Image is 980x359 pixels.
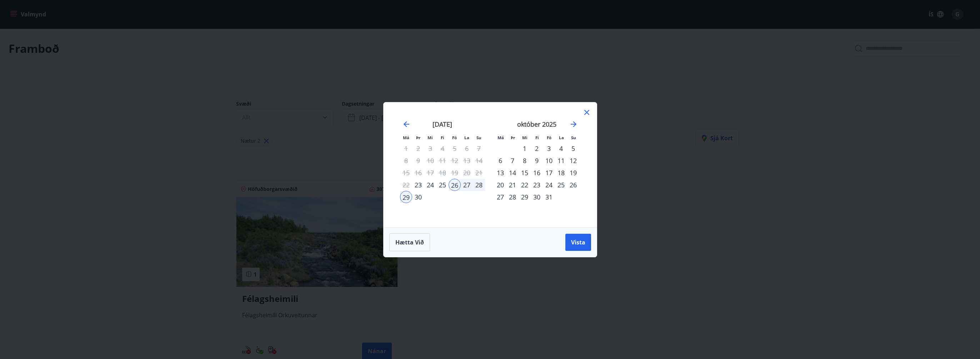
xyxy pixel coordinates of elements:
div: 27 [494,191,506,203]
div: 29 [519,191,531,203]
td: Choose laugardagur, 18. október 2025 as your check-in date. It’s available. [555,167,567,179]
td: Choose sunnudagur, 5. október 2025 as your check-in date. It’s available. [567,142,579,155]
td: Not available. fimmtudagur, 18. september 2025 [436,167,449,179]
small: Þr [511,135,515,140]
div: 16 [531,167,543,179]
td: Choose laugardagur, 4. október 2025 as your check-in date. It’s available. [555,142,567,155]
td: Choose miðvikudagur, 8. október 2025 as your check-in date. It’s available. [519,155,531,167]
button: Hætta við [389,233,430,251]
div: 28 [506,191,519,203]
div: Calendar [392,111,588,219]
div: 18 [555,167,567,179]
div: 17 [543,167,555,179]
td: Choose föstudagur, 31. október 2025 as your check-in date. It’s available. [543,191,555,203]
td: Not available. þriðjudagur, 16. september 2025 [412,167,424,179]
td: Choose laugardagur, 11. október 2025 as your check-in date. It’s available. [555,155,567,167]
td: Choose fimmtudagur, 9. október 2025 as your check-in date. It’s available. [531,155,543,167]
td: Not available. sunnudagur, 14. september 2025 [473,155,485,167]
small: Mi [427,135,433,140]
small: La [559,135,564,140]
div: 19 [567,167,579,179]
td: Not available. mánudagur, 22. september 2025 [400,179,412,191]
td: Choose miðvikudagur, 15. október 2025 as your check-in date. It’s available. [519,167,531,179]
td: Not available. þriðjudagur, 2. september 2025 [412,142,424,155]
small: Fi [535,135,539,140]
td: Choose föstudagur, 3. október 2025 as your check-in date. It’s available. [543,142,555,155]
td: Not available. miðvikudagur, 10. september 2025 [424,155,436,167]
button: Vista [565,234,591,251]
div: 24 [543,179,555,191]
td: Choose miðvikudagur, 24. september 2025 as your check-in date. It’s available. [424,179,436,191]
td: Not available. mánudagur, 15. september 2025 [400,167,412,179]
td: Not available. mánudagur, 1. september 2025 [400,142,412,155]
td: Not available. miðvikudagur, 3. september 2025 [424,142,436,155]
div: 2 [531,142,543,155]
td: Not available. föstudagur, 12. september 2025 [449,155,461,167]
div: 22 [519,179,531,191]
td: Choose mánudagur, 27. október 2025 as your check-in date. It’s available. [494,191,506,203]
div: 13 [494,167,506,179]
span: Hætta við [395,238,424,246]
td: Choose föstudagur, 24. október 2025 as your check-in date. It’s available. [543,179,555,191]
div: 14 [506,167,519,179]
td: Choose miðvikudagur, 1. október 2025 as your check-in date. It’s available. [519,142,531,155]
small: La [464,135,469,140]
td: Not available. sunnudagur, 7. september 2025 [473,142,485,155]
small: Su [476,135,481,140]
div: 5 [567,142,579,155]
td: Not available. fimmtudagur, 4. september 2025 [436,142,449,155]
td: Choose fimmtudagur, 23. október 2025 as your check-in date. It’s available. [531,179,543,191]
div: 3 [543,142,555,155]
div: 23 [531,179,543,191]
td: Choose miðvikudagur, 22. október 2025 as your check-in date. It’s available. [519,179,531,191]
td: Not available. laugardagur, 6. september 2025 [461,142,473,155]
div: 9 [531,155,543,167]
td: Choose sunnudagur, 12. október 2025 as your check-in date. It’s available. [567,155,579,167]
div: 12 [567,155,579,167]
strong: [DATE] [432,120,452,128]
td: Choose föstudagur, 17. október 2025 as your check-in date. It’s available. [543,167,555,179]
td: Not available. þriðjudagur, 9. september 2025 [412,155,424,167]
td: Choose laugardagur, 25. október 2025 as your check-in date. It’s available. [555,179,567,191]
td: Not available. laugardagur, 13. september 2025 [461,155,473,167]
div: 10 [543,155,555,167]
td: Choose miðvikudagur, 29. október 2025 as your check-in date. It’s available. [519,191,531,203]
td: Choose þriðjudagur, 7. október 2025 as your check-in date. It’s available. [506,155,519,167]
div: 30 [412,191,424,203]
div: Move backward to switch to the previous month. [402,120,411,128]
div: 24 [424,179,436,191]
span: Vista [571,238,585,246]
div: 26 [449,179,461,191]
td: Selected. sunnudagur, 28. september 2025 [473,179,485,191]
div: 20 [494,179,506,191]
small: Fö [452,135,457,140]
td: Selected as end date. mánudagur, 29. september 2025 [400,191,412,203]
div: 26 [567,179,579,191]
div: 31 [543,191,555,203]
td: Selected. laugardagur, 27. september 2025 [461,179,473,191]
div: 4 [555,142,567,155]
div: 30 [531,191,543,203]
td: Choose sunnudagur, 19. október 2025 as your check-in date. It’s available. [567,167,579,179]
div: 6 [494,155,506,167]
td: Not available. fimmtudagur, 11. september 2025 [436,155,449,167]
div: 25 [436,179,449,191]
div: Move forward to switch to the next month. [569,120,578,128]
td: Choose þriðjudagur, 28. október 2025 as your check-in date. It’s available. [506,191,519,203]
td: Choose mánudagur, 20. október 2025 as your check-in date. It’s available. [494,179,506,191]
div: 29 [400,191,412,203]
td: Selected as start date. föstudagur, 26. september 2025 [449,179,461,191]
td: Choose þriðjudagur, 21. október 2025 as your check-in date. It’s available. [506,179,519,191]
td: Not available. föstudagur, 19. september 2025 [449,167,461,179]
td: Not available. laugardagur, 20. september 2025 [461,167,473,179]
td: Choose þriðjudagur, 14. október 2025 as your check-in date. It’s available. [506,167,519,179]
td: Choose mánudagur, 13. október 2025 as your check-in date. It’s available. [494,167,506,179]
td: Choose mánudagur, 6. október 2025 as your check-in date. It’s available. [494,155,506,167]
div: 28 [473,179,485,191]
div: 1 [519,142,531,155]
div: 11 [555,155,567,167]
td: Choose fimmtudagur, 2. október 2025 as your check-in date. It’s available. [531,142,543,155]
td: Not available. föstudagur, 5. september 2025 [449,142,461,155]
small: Má [403,135,409,140]
div: 7 [506,155,519,167]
